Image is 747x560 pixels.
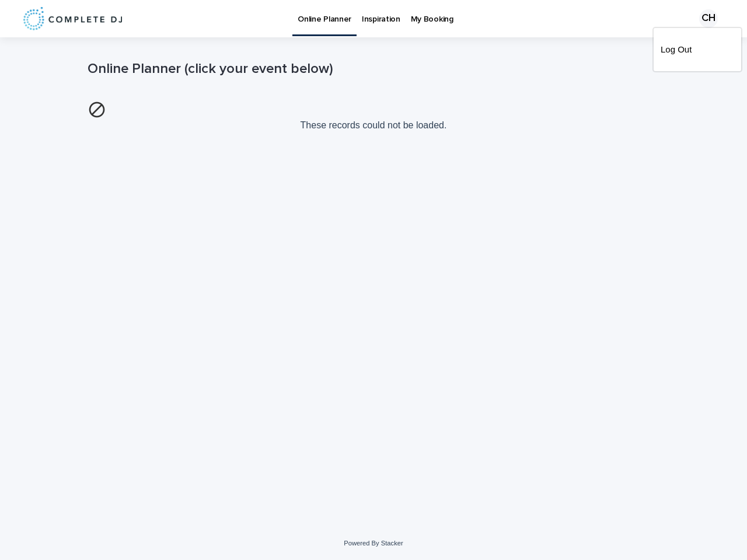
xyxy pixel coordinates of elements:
[88,61,659,78] h1: Online Planner (click your event below)
[88,96,659,135] p: These records could not be loaded.
[661,40,734,60] a: Log Out
[88,100,106,119] img: cancel-2
[344,540,403,547] a: Powered By Stacker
